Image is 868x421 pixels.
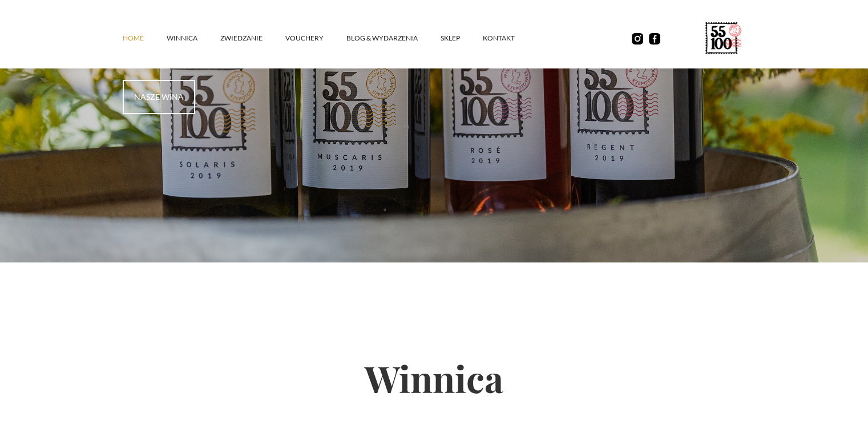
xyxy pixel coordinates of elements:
a: vouchery [285,21,346,55]
a: ZWIEDZANIE [220,21,285,55]
a: Home [123,21,167,55]
a: kontakt [483,21,538,55]
a: nasze wina [123,80,195,114]
a: SKLEP [441,21,483,55]
a: winnica [167,21,220,55]
a: Blog & Wydarzenia [346,21,441,55]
